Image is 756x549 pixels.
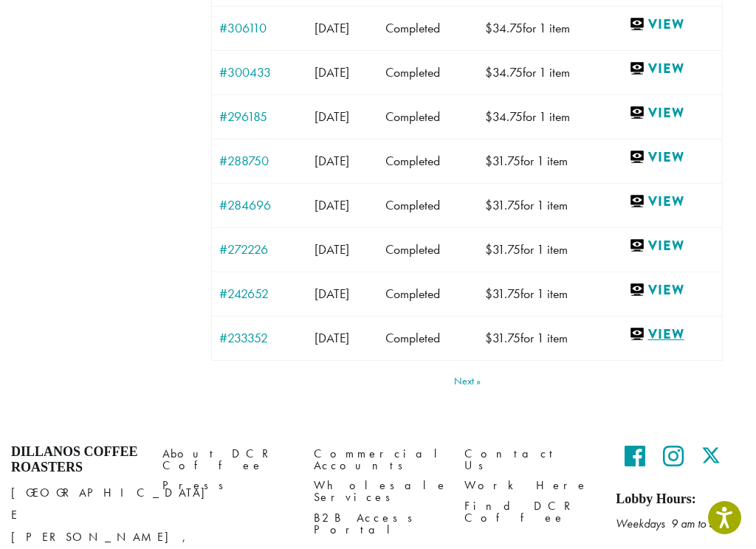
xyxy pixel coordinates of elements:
a: Contact Us [464,444,594,476]
a: View [629,325,715,344]
td: for 1 item [478,272,622,316]
a: Press [162,476,292,496]
a: Wholesale Services [314,476,443,508]
a: View [629,281,715,300]
span: $ [485,108,492,125]
a: View [629,104,715,122]
a: #296185 [219,110,300,123]
span: $ [485,197,492,213]
h4: Dillanos Coffee Roasters [11,444,140,476]
a: View [629,237,715,255]
span: $ [485,241,492,258]
td: Completed [378,227,478,272]
span: [DATE] [315,108,349,125]
span: [DATE] [315,153,349,169]
h5: Lobby Hours: [616,491,745,508]
span: [DATE] [315,241,349,258]
span: 31.75 [485,286,520,302]
td: Completed [378,272,478,316]
td: Completed [378,183,478,227]
span: [DATE] [315,64,349,80]
span: $ [485,20,492,36]
td: for 1 item [478,316,622,360]
em: Weekdays 9 am to 5 pm [616,516,732,531]
a: View [629,60,715,78]
span: 31.75 [485,197,520,213]
a: #306110 [219,21,300,35]
span: $ [485,64,492,80]
span: 31.75 [485,330,520,346]
a: #284696 [219,198,300,212]
span: 34.75 [485,20,523,36]
a: #272226 [219,243,300,256]
span: 34.75 [485,64,523,80]
a: Work Here [464,476,594,496]
span: [DATE] [315,197,349,213]
td: Completed [378,139,478,183]
td: for 1 item [478,50,622,94]
td: for 1 item [478,227,622,272]
td: for 1 item [478,183,622,227]
a: B2B Access Portal [314,508,443,539]
a: View [629,148,715,167]
a: #233352 [219,331,300,345]
a: #242652 [219,287,300,300]
a: Find DCR Coffee [464,496,594,528]
td: Completed [378,94,478,139]
td: Completed [378,6,478,50]
span: $ [485,330,492,346]
td: for 1 item [478,6,622,50]
span: 34.75 [485,108,523,125]
td: Completed [378,50,478,94]
span: [DATE] [315,20,349,36]
span: 31.75 [485,153,520,169]
a: Next [454,376,481,386]
td: Completed [378,316,478,360]
span: 31.75 [485,241,520,258]
a: #288750 [219,154,300,168]
a: Commercial Accounts [314,444,443,476]
span: [DATE] [315,330,349,346]
td: for 1 item [478,94,622,139]
a: View [629,193,715,211]
a: About DCR Coffee [162,444,292,476]
span: $ [485,286,492,302]
a: #300433 [219,66,300,79]
span: $ [485,153,492,169]
a: View [629,15,715,34]
span: [DATE] [315,286,349,302]
td: for 1 item [478,139,622,183]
